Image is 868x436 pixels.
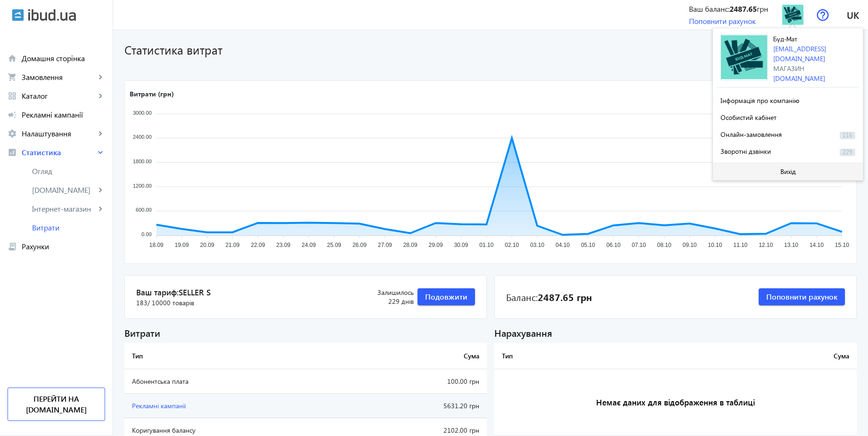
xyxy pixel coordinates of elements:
span: Витрати [32,223,105,232]
mat-icon: keyboard_arrow_right [96,91,105,101]
button: Онлайн-замовлення116 [717,125,859,142]
span: Онлайн-замовлення [721,130,782,139]
mat-icon: home [8,54,17,63]
mat-icon: receipt_long [8,242,17,251]
mat-icon: campaign [8,110,17,119]
span: Рекламні кампанії [22,110,105,119]
tspan: 18.09 [149,242,164,249]
a: Поповнити рахунок [689,16,756,26]
tspan: 30.09 [454,242,468,249]
th: Тип [494,343,660,369]
span: Особистий кабінет [721,113,777,122]
mat-icon: keyboard_arrow_right [96,185,105,195]
span: 116 [840,132,855,139]
span: Залишилось [352,288,414,297]
span: Налаштування [22,129,96,138]
h3: Немає даних для відображення в таблиці [494,369,857,436]
tspan: 07.10 [632,242,646,249]
tspan: 2400.00 [133,135,152,140]
img: help.svg [817,9,829,21]
tspan: 14.10 [810,242,824,249]
tspan: 1800.00 [133,159,152,164]
button: Особистий кабінет [717,108,859,125]
span: Зворотні дзвінки [721,147,771,156]
span: Рахунки [22,242,105,251]
div: Ваш баланс: грн [689,4,768,14]
tspan: 26.09 [352,242,367,249]
th: Сума [660,343,857,369]
tspan: 12.10 [759,242,773,249]
span: Замовлення [22,72,96,82]
mat-icon: grid_view [8,91,17,101]
tspan: 10.10 [708,242,722,249]
tspan: 27.09 [378,242,392,249]
td: 100.00 грн [344,369,487,394]
span: Домашня сторінка [22,54,105,63]
mat-icon: shopping_cart [8,72,17,82]
button: Зворотні дзвінки229 [717,142,859,159]
span: Seller S [179,287,211,297]
img: 30566602a818e9f21a3229365125702-fdf08ecf32.png [721,34,768,81]
img: 30566602a818e9f21a3229365125702-fdf08ecf32.png [782,4,803,25]
button: Інформація про компанію [717,91,859,108]
span: Вихід [780,168,796,175]
tspan: 01.10 [479,242,493,249]
h1: Статистика витрат [124,41,746,58]
mat-icon: keyboard_arrow_right [96,148,105,157]
img: ibud_text.svg [28,9,76,21]
tspan: 20.09 [200,242,214,249]
a: Перейти на [DOMAIN_NAME] [8,388,105,421]
div: Витрати [124,326,487,339]
tspan: 24.09 [302,242,316,249]
mat-icon: settings [8,129,17,138]
b: 2487.65 грн [538,290,592,303]
tspan: 13.10 [784,242,798,249]
span: Інтернет-магазин [32,204,96,214]
tspan: 19.09 [175,242,189,249]
tspan: 1200.00 [133,183,152,189]
th: Сума [344,343,487,369]
tspan: 29.09 [429,242,443,249]
span: Каталог [22,91,96,101]
tspan: 03.10 [530,242,544,249]
tspan: 08.10 [657,242,671,249]
span: / 10000 товарів [147,298,194,307]
tspan: 04.10 [556,242,570,249]
tspan: 02.10 [505,242,519,249]
div: Магазин [773,63,859,73]
span: Буд-Мат [773,36,797,43]
th: Тип [124,343,344,369]
tspan: 0.00 [141,231,151,237]
div: Нарахування [494,326,857,339]
span: [DOMAIN_NAME] [32,185,96,195]
div: 229 днів [352,288,414,306]
tspan: 25.09 [327,242,341,249]
tspan: 05.10 [581,242,595,249]
tspan: 06.10 [606,242,621,249]
tspan: 21.09 [225,242,239,249]
mat-icon: analytics [8,148,17,157]
span: Огляд [32,166,105,176]
span: 183 [136,298,194,308]
td: 5631.20 грн [344,394,487,418]
span: Подовжити [425,292,467,302]
span: Поповнити рахунок [766,292,837,302]
span: Рекламні кампанії [132,401,186,410]
mat-icon: keyboard_arrow_right [96,72,105,82]
a: [DOMAIN_NAME] [773,74,825,83]
text: Витрати (грн) [130,89,174,98]
tspan: 15.10 [835,242,849,249]
td: Абонентська плата [124,369,344,394]
tspan: 11.10 [733,242,747,249]
tspan: 28.09 [403,242,418,249]
tspan: 09.10 [682,242,696,249]
button: Вихід [713,163,863,180]
tspan: 600.00 [136,207,152,213]
b: 2487.65 [729,4,757,14]
span: Інформація про компанію [721,96,799,105]
button: Поповнити рахунок [759,288,845,305]
tspan: 22.09 [251,242,265,249]
span: Ваш тариф: [136,287,352,298]
span: 229 [840,149,855,156]
div: Баланс: [506,290,592,303]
